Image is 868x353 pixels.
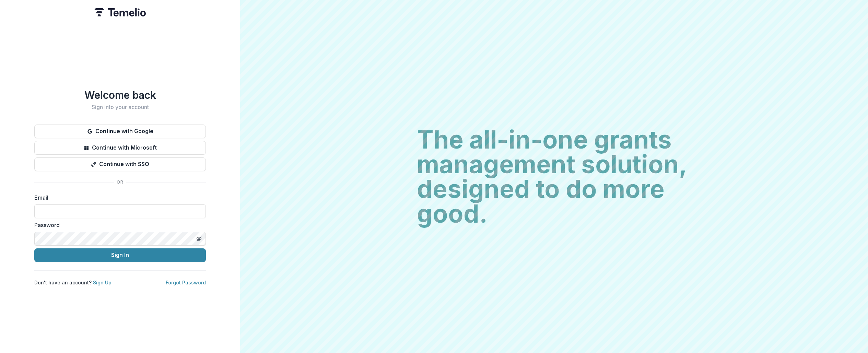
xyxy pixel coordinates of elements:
button: Sign In [34,248,206,262]
button: Continue with Microsoft [34,141,206,155]
a: Forgot Password [166,280,206,285]
p: Don't have an account? [34,279,112,286]
label: Email [34,193,202,202]
button: Continue with Google [34,125,206,138]
a: Sign Up [93,280,112,285]
button: Toggle password visibility [193,233,204,244]
h2: Sign into your account [34,104,206,110]
h1: Welcome back [34,89,206,101]
label: Password [34,221,202,229]
button: Continue with SSO [34,157,206,171]
img: Temelio [94,8,146,16]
